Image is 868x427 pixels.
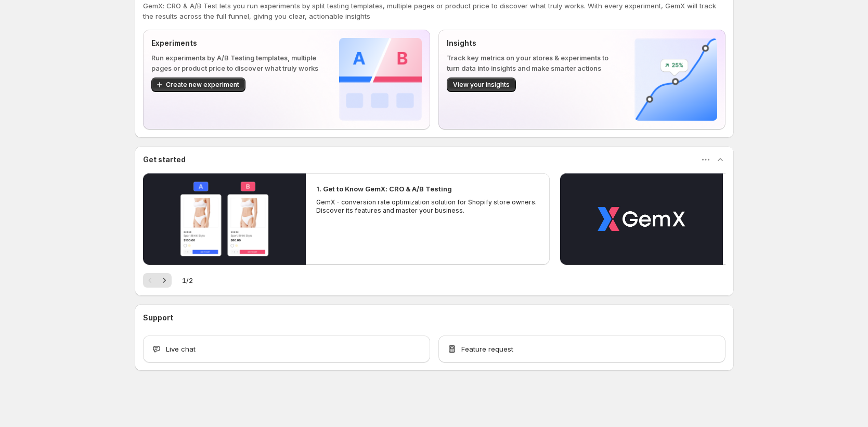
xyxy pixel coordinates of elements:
p: Insights [447,38,618,48]
h3: Support [143,313,173,323]
p: Run experiments by A/B Testing templates, multiple pages or product price to discover what truly ... [151,53,322,73]
p: Experiments [151,38,322,48]
span: 1 / 2 [182,275,193,286]
button: Play video [560,173,723,265]
img: Experiments [339,38,422,121]
h2: 1. Get to Know GemX: CRO & A/B Testing [316,184,452,194]
h3: Get started [143,154,186,165]
span: Create new experiment [166,81,239,89]
p: GemX: CRO & A/B Test lets you run experiments by split testing templates, multiple pages or produ... [143,1,726,21]
span: Live chat [166,344,196,354]
button: View your insights [447,77,516,92]
button: Next [157,273,172,288]
span: Feature request [461,344,513,354]
p: Track key metrics on your stores & experiments to turn data into insights and make smarter actions [447,53,618,73]
img: Insights [634,38,717,121]
button: Create new experiment [151,77,245,92]
p: GemX - conversion rate optimization solution for Shopify store owners. Discover its features and ... [316,198,540,215]
span: View your insights [453,81,510,89]
button: Play video [143,173,306,265]
nav: Pagination [143,273,172,288]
